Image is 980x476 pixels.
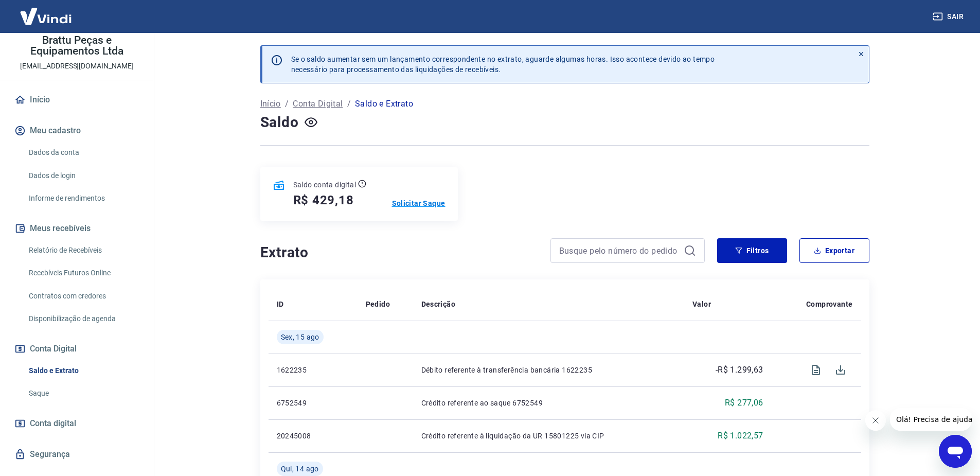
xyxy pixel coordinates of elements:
[8,35,146,57] p: Brattu Peças e Equipamentos Ltda
[931,7,968,26] button: Sair
[804,358,828,382] span: Visualizar
[277,398,349,408] p: 6752549
[12,89,141,111] a: Início
[25,262,141,284] a: Recebíveis Futuros Online
[12,1,79,32] img: Vindi
[421,299,456,309] p: Descrição
[25,383,141,404] a: Saque
[260,242,538,263] h4: Extrato
[717,238,787,263] button: Filtros
[293,180,357,190] p: Saldo conta digital
[25,165,141,186] a: Dados de login
[25,360,141,381] a: Saldo e Extrato
[6,7,86,15] span: Olá! Precisa de ajuda?
[25,286,141,307] a: Contratos com credores
[12,119,141,142] button: Meu cadastro
[890,408,972,431] iframe: Mensagem da empresa
[277,431,349,441] p: 20245008
[12,217,141,240] button: Meus recebíveis
[12,338,141,360] button: Conta Digital
[725,397,763,409] p: R$ 277,06
[293,192,354,208] h5: R$ 429,18
[277,299,284,309] p: ID
[865,410,886,431] iframe: Fechar mensagem
[25,188,141,209] a: Informe de rendimentos
[293,98,343,110] a: Conta Digital
[347,98,351,110] p: /
[25,240,141,261] a: Relatório de Recebíveis
[366,299,390,309] p: Pedido
[281,332,319,342] span: Sex, 15 ago
[939,435,972,468] iframe: Botão para abrir a janela de mensagens
[291,54,715,75] p: Se o saldo aumentar sem um lançamento correspondente no extrato, aguarde algumas horas. Isso acon...
[260,112,299,133] h4: Saldo
[421,398,676,408] p: Crédito referente ao saque 6752549
[559,243,680,258] input: Busque pelo número do pedido
[25,308,141,329] a: Disponibilização de agenda
[285,98,289,110] p: /
[799,238,869,263] button: Exportar
[12,412,141,435] a: Conta digital
[716,364,763,376] p: -R$ 1.299,63
[392,198,446,208] a: Solicitar Saque
[277,365,349,375] p: 1622235
[12,443,141,466] a: Segurança
[20,61,134,72] p: [EMAIL_ADDRESS][DOMAIN_NAME]
[806,299,852,309] p: Comprovante
[421,365,676,375] p: Débito referente à transferência bancária 1622235
[30,416,76,431] span: Conta digital
[421,431,676,441] p: Crédito referente à liquidação da UR 15801225 via CIP
[355,98,413,110] p: Saldo e Extrato
[25,142,141,163] a: Dados da conta
[260,98,281,110] a: Início
[281,464,319,474] span: Qui, 14 ago
[692,299,711,309] p: Valor
[828,358,853,382] span: Download
[718,430,763,442] p: R$ 1.022,57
